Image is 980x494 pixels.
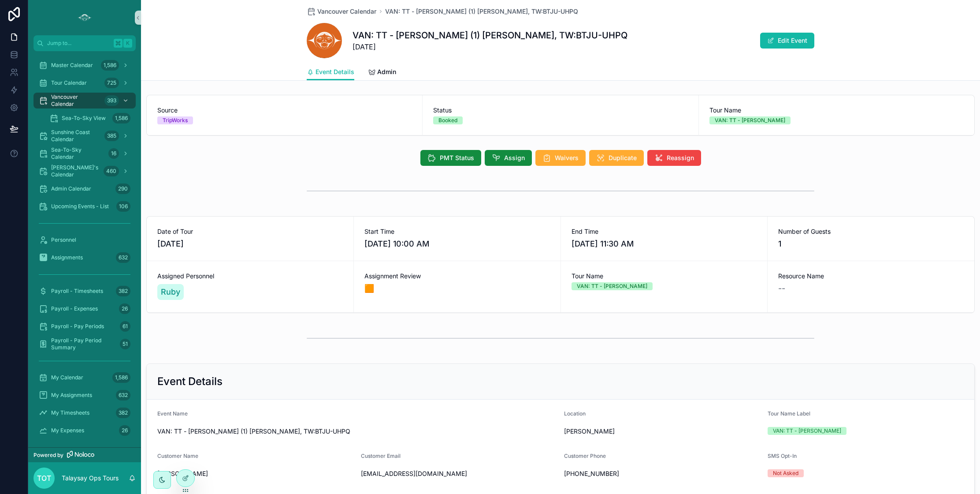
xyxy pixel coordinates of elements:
[157,453,198,459] span: Customer Name
[51,236,76,243] span: Personnel
[51,164,100,178] span: [PERSON_NAME]'s Calendar
[667,153,694,162] span: Reassign
[316,67,354,76] span: Event Details
[33,181,136,197] a: Admin Calendar290
[157,427,557,436] span: VAN: TT - [PERSON_NAME] (1) [PERSON_NAME], TW:BTJU-UHPQ
[44,110,136,126] a: Sea-To-Sky View1,586
[609,153,637,162] span: Duplicate
[51,337,116,351] span: Payroll - Pay Period Summary
[715,116,785,124] div: VAN: TT - [PERSON_NAME]
[28,51,141,447] div: scrollable content
[33,405,136,421] a: My Timesheets382
[555,153,579,162] span: Waivers
[62,474,119,483] p: Talaysay Ops Tours
[353,41,627,52] span: [DATE]
[104,131,119,141] div: 385
[364,272,550,281] span: Assignment Review
[112,113,130,123] div: 1,586
[778,272,964,281] span: Resource Name
[51,254,83,261] span: Assignments
[33,146,136,161] a: Sea-To-Sky Calendar16
[564,469,761,478] span: [PHONE_NUMBER]
[51,392,92,399] span: My Assignments
[485,150,532,166] button: Assign
[157,227,343,236] span: Date of Tour
[438,116,457,124] div: Booked
[778,238,964,250] span: 1
[157,284,184,300] a: Ruby
[307,7,376,16] a: Vancouver Calendar
[51,79,87,86] span: Tour Calendar
[51,129,101,143] span: Sunshine Coast Calendar
[47,40,110,47] span: Jump to...
[33,250,136,266] a: Assignments632
[28,447,141,462] a: Powered by
[768,410,810,417] span: Tour Name Label
[773,469,798,477] div: Not Asked
[440,153,474,162] span: PMT Status
[564,453,606,459] span: Customer Phone
[361,453,401,459] span: Customer Email
[33,35,136,51] button: Jump to...K
[116,408,130,418] div: 382
[157,374,223,389] h2: Event Details
[572,272,757,281] span: Tour Name
[119,303,130,314] div: 26
[317,7,376,16] span: Vancouver Calendar
[116,252,130,263] div: 632
[33,93,136,109] a: Vancouver Calendar393
[420,150,481,166] button: PMT Status
[307,64,354,81] a: Event Details
[760,33,814,49] button: Edit Event
[33,387,136,403] a: My Assignments632
[504,153,525,162] span: Assign
[161,286,180,298] span: Ruby
[163,116,188,124] div: TripWorks
[33,423,136,438] a: My Expenses26
[33,283,136,299] a: Payroll - Timesheets382
[535,150,586,166] button: Waivers
[157,410,188,417] span: Event Name
[33,128,136,144] a: Sunshine Coast Calendar385
[364,238,550,250] span: [DATE] 10:00 AM
[33,370,136,385] a: My Calendar1,586
[709,106,964,115] span: Tour Name
[773,427,841,435] div: VAN: TT - [PERSON_NAME]
[368,64,396,82] a: Admin
[361,469,557,478] span: [EMAIL_ADDRESS][DOMAIN_NAME]
[51,146,105,161] span: Sea-To-Sky Calendar
[116,286,130,296] div: 382
[104,166,119,176] div: 460
[116,390,130,400] div: 632
[124,40,131,47] span: K
[51,62,93,69] span: Master Calendar
[778,282,785,295] span: --
[51,409,89,416] span: My Timesheets
[577,282,647,290] div: VAN: TT - [PERSON_NAME]
[51,427,84,434] span: My Expenses
[112,372,130,383] div: 1,586
[62,115,106,122] span: Sea-To-Sky View
[33,75,136,91] a: Tour Calendar725
[51,203,109,210] span: Upcoming Events - List
[768,453,797,459] span: SMS Opt-In
[157,106,412,115] span: Source
[33,336,136,352] a: Payroll - Pay Period Summary51
[33,452,63,459] span: Powered by
[564,410,586,417] span: Location
[778,227,964,236] span: Number of Guests
[51,288,103,295] span: Payroll - Timesheets
[51,323,104,330] span: Payroll - Pay Periods
[104,95,119,106] div: 393
[33,163,136,179] a: [PERSON_NAME]'s Calendar460
[33,318,136,334] a: Payroll - Pay Periods61
[33,301,136,317] a: Payroll - Expenses26
[433,106,687,115] span: Status
[377,67,396,76] span: Admin
[120,321,130,332] div: 61
[157,272,343,281] span: Assigned Personnel
[572,227,757,236] span: End Time
[33,57,136,73] a: Master Calendar1,586
[37,473,51,483] span: TOT
[564,427,761,436] span: [PERSON_NAME]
